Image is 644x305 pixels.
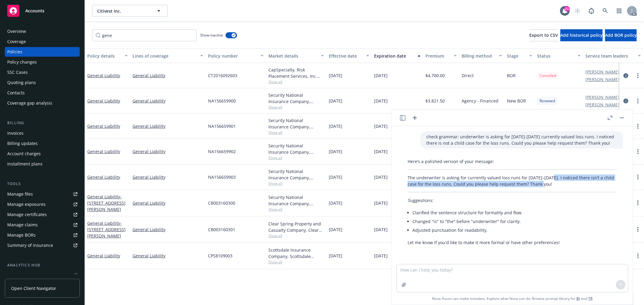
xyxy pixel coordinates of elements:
[5,200,80,209] span: Manage exposures
[408,175,617,187] p: The underwriter is asking for currently valued loss runs for [DATE]–[DATE]. I noticed there isn’t...
[87,194,126,212] a: General Liability
[374,226,388,233] span: [DATE]
[208,226,235,233] span: CB003160301
[374,98,388,104] span: [DATE]
[5,47,80,57] a: Policies
[268,53,317,59] div: Market details
[585,5,598,17] a: Report a Bug
[374,53,414,59] div: Expiration date
[599,5,611,17] a: Search
[7,27,26,36] div: Overview
[585,53,634,59] div: Service team leaders
[408,239,617,246] p: Let me know if you'd like to make it more formal or have other preferences!
[87,194,126,212] span: - [STREET_ADDRESS][PERSON_NAME]
[87,73,120,78] a: General Liability
[133,253,203,259] a: General Liability
[374,72,388,79] span: [DATE]
[423,49,459,63] button: Premium
[268,233,324,238] span: Show all
[529,32,558,38] span: Export to CSV
[7,149,41,159] div: Account charges
[560,32,603,38] span: Add historical policy
[5,189,80,199] a: Manage files
[268,168,324,181] div: Security National Insurance Company, Security National Insurance Co, Builders & Tradesmen’s Insur...
[576,296,580,301] a: BI
[268,155,324,160] span: Show all
[622,97,630,105] a: circleInformation
[622,72,630,79] a: circleInformation
[7,241,53,250] div: Summary of insurance
[634,173,642,181] a: more
[268,92,324,105] div: Security National Insurance Company, Security National Insurance Co, Builders & Tradesmen’s Insur...
[329,98,342,104] span: [DATE]
[268,117,324,130] div: Security National Insurance Company, Security National Insurance Co, Builders & Tradesmen’s Insur...
[5,159,80,169] a: Installment plans
[613,5,625,17] a: Switch app
[605,29,637,41] button: Add BOR policy
[5,139,80,148] a: Billing updates
[7,159,43,169] div: Installment plans
[5,149,80,159] a: Account charges
[268,221,324,233] div: Clear Spring Property and Casualty Company, Clear Spring Property and Casualty Company, Builders ...
[5,271,80,280] a: Loss summary generator
[412,226,617,234] li: Adjusted punctuation for readability.
[92,5,168,17] button: Citivest Inc.
[200,33,223,38] span: Show inactive
[462,53,495,59] div: Billing method
[268,67,324,79] div: CapSpecialty, Risk Placement Services, Inc. (RPS)
[92,29,197,41] input: Filter by keyword...
[208,200,235,206] span: CB003160300
[208,72,237,79] span: CT2016092603
[634,226,642,233] a: more
[133,98,203,104] a: General Liability
[529,29,558,41] button: Export to CSV
[329,174,342,180] span: [DATE]
[5,27,80,36] a: Overview
[634,123,642,130] a: more
[5,37,80,46] a: Coverage
[7,47,22,57] div: Policies
[408,158,617,165] p: Here’s a polished version of your message:
[425,72,445,79] span: $4,700.00
[634,252,642,259] a: more
[329,253,342,259] span: [DATE]
[87,220,126,239] span: - [STREET_ADDRESS][PERSON_NAME]
[374,200,388,206] span: [DATE]
[425,98,445,104] span: $3,821.50
[374,123,388,129] span: [DATE]
[5,262,80,268] div: Analytics hub
[133,123,203,129] a: General Liability
[537,53,574,59] div: Status
[268,105,324,110] span: Show all
[412,208,617,217] li: Clarified the sentence structure for formality and flow.
[426,134,617,146] p: check grammar: underwriter is asking for [DATE]-[DATE] currently valued loss runs. I noticed ther...
[7,88,25,98] div: Contacts
[5,220,80,230] a: Manage claims
[5,128,80,138] a: Invoices
[268,79,324,84] span: Show all
[329,123,342,129] span: [DATE]
[7,210,47,219] div: Manage certificates
[329,53,363,59] div: Effective date
[133,72,203,79] a: General Liability
[208,148,236,155] span: NA156659902
[268,194,324,207] div: Security National Insurance Company, Security National Insurance Co, Builders & Tradesmen’s Insur...
[459,49,505,63] button: Billing method
[5,230,80,240] a: Manage BORs
[329,226,342,233] span: [DATE]
[408,197,433,203] em: Suggestions:
[5,88,80,98] a: Contacts
[7,200,46,209] div: Manage exposures
[374,174,388,180] span: [DATE]
[634,72,642,79] a: more
[5,181,80,187] div: Tools
[7,230,36,240] div: Manage BORs
[588,296,593,301] a: TR
[634,199,642,206] a: more
[560,29,603,41] button: Add historical policy
[7,37,26,46] div: Coverage
[266,49,326,63] button: Market details
[540,98,555,104] span: Renewed
[130,49,206,63] button: Lines of coverage
[208,253,232,259] span: CPS8109003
